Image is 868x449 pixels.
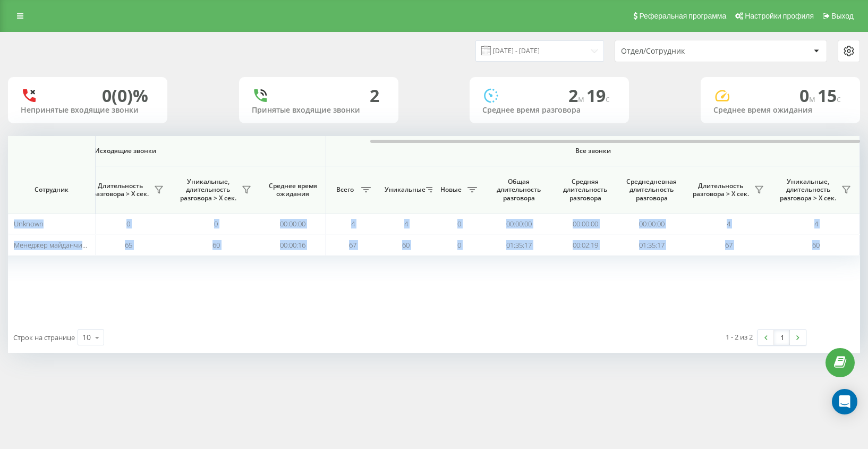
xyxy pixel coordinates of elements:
span: 0 [457,219,461,228]
span: 65 [125,240,132,250]
div: 0 (0)% [102,86,148,106]
span: 60 [212,240,220,250]
td: 00:00:16 [260,234,326,255]
span: 4 [351,219,355,228]
span: м [809,93,818,105]
span: 0 [799,84,818,107]
span: Менеджер майданчик II [14,240,90,250]
span: Unknown [14,219,44,228]
div: Среднее время ожидания [713,106,847,115]
span: Уникальные, длительность разговора > Х сек. [778,177,838,202]
span: Настройки профиля [745,12,814,20]
div: Отдел/Сотрудник [621,47,748,56]
td: 00:00:00 [618,214,685,234]
span: 0 [214,219,218,228]
span: 60 [812,240,820,250]
span: 67 [725,240,733,250]
span: 67 [349,240,356,250]
td: 00:02:19 [552,234,618,255]
span: 4 [814,219,818,228]
span: Строк на странице [13,333,75,342]
span: Выход [831,12,854,20]
span: 15 [818,84,841,107]
span: Уникальные [385,185,423,194]
span: Среднее время ожидания [268,182,318,198]
span: Реферальная программа [639,12,726,20]
span: Новые [438,185,464,194]
td: 01:35:17 [618,234,685,255]
span: Длительность разговора > Х сек. [90,182,151,198]
span: 4 [727,219,730,228]
span: 4 [404,219,408,228]
span: м [578,93,586,105]
a: 1 [774,330,790,345]
span: Все звонки [358,147,828,155]
span: 19 [586,84,610,107]
div: Среднее время разговора [482,106,616,115]
span: 0 [126,219,130,228]
span: 60 [402,240,410,250]
td: 00:00:00 [552,214,618,234]
span: Длительность разговора > Х сек. [690,182,751,198]
span: c [837,93,841,105]
div: Непринятые входящие звонки [21,106,155,115]
span: Средняя длительность разговора [560,177,610,202]
span: Сотрудник [17,185,86,194]
td: 00:00:00 [486,214,552,234]
td: 00:00:00 [260,214,326,234]
span: Среднедневная длительность разговора [626,177,677,202]
span: Уникальные, длительность разговора > Х сек. [177,177,239,202]
div: Принятые входящие звонки [252,106,386,115]
div: Open Intercom Messenger [832,389,857,414]
div: 1 - 2 из 2 [726,332,753,342]
span: 2 [568,84,586,107]
div: 10 [82,332,91,343]
span: Всего [331,185,358,194]
td: 01:35:17 [486,234,552,255]
span: c [606,93,610,105]
div: 2 [370,86,379,106]
span: 0 [457,240,461,250]
span: Общая длительность разговора [493,177,544,202]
